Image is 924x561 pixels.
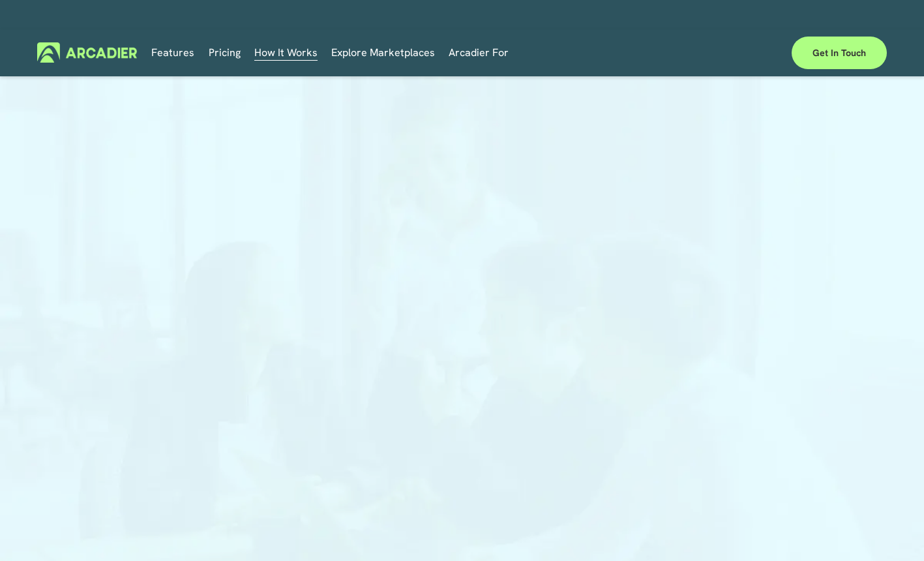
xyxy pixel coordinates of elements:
a: Get in touch [792,37,887,69]
img: Arcadier [37,42,137,63]
span: How It Works [254,44,318,62]
a: Pricing [209,42,241,63]
a: folder dropdown [254,42,318,63]
a: Explore Marketplaces [331,42,435,63]
a: folder dropdown [449,42,509,63]
a: Features [151,42,194,63]
span: Arcadier For [449,44,509,62]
